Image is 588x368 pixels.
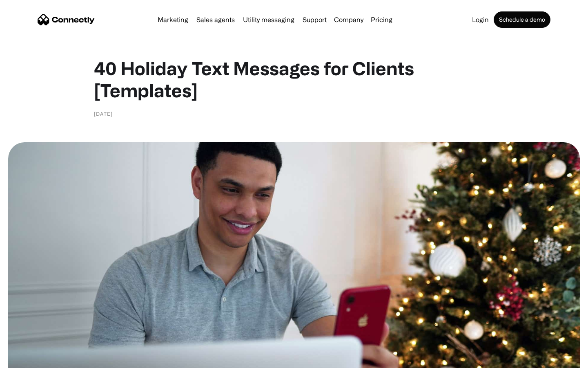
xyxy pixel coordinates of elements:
a: Sales agents [193,16,238,23]
a: Marketing [154,16,192,23]
a: Utility messaging [240,16,298,23]
a: Pricing [367,16,396,23]
div: Company [334,14,363,25]
h1: 40 Holiday Text Messages for Clients [Templates] [94,57,494,101]
div: [DATE] [94,110,113,118]
a: home [38,13,95,26]
div: Company [332,14,366,25]
a: Login [469,16,492,23]
a: Support [299,16,330,23]
aside: Language selected: English [8,354,49,365]
ul: Language list [16,354,49,365]
a: Schedule a demo [494,11,550,28]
